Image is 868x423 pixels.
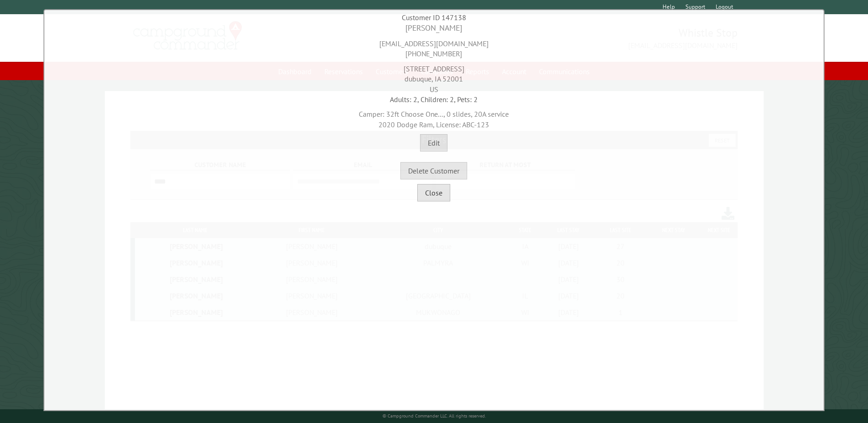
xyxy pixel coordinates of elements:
div: Customer ID 147138 [47,12,821,22]
button: Edit [420,134,447,152]
div: [PERSON_NAME] [47,22,821,34]
div: [EMAIL_ADDRESS][DOMAIN_NAME] [PHONE_NUMBER] [47,34,821,59]
button: Delete Customer [400,162,467,179]
span: 2020 Dodge Ram, License: ABC-123 [378,120,489,129]
div: Adults: 2, Children: 2, Pets: 2 [47,94,821,104]
div: Camper: 32ft Choose One..., 0 slides, 20A service [47,104,821,130]
div: [STREET_ADDRESS] dubuque, IA 52001 US [47,59,821,94]
button: Close [417,184,450,201]
small: © Campground Commander LLC. All rights reserved. [383,413,486,419]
